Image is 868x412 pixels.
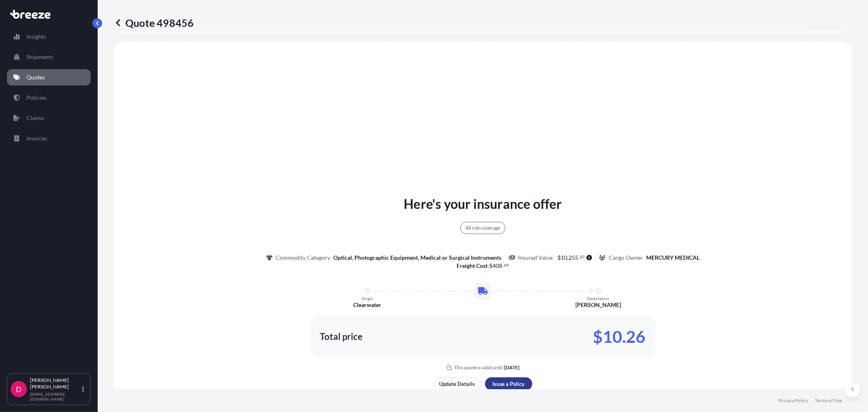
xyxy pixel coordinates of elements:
p: : [457,262,509,270]
p: Clearwater [353,301,381,309]
span: D [16,385,22,393]
p: Quotes [26,73,45,81]
span: . [503,264,504,267]
span: 408 [493,263,503,269]
p: Commodity Category [276,254,330,262]
a: Invoices [7,130,91,147]
p: Here's your insurance offer [404,194,562,214]
b: Freight Cost [457,262,488,269]
p: Optical, Photographic Equipment, Medical or Surgical Instruments [334,254,502,262]
p: [DATE] [504,364,520,371]
p: Quote 498456 [114,16,194,29]
p: MERCURY MEDICAL [646,254,700,262]
span: , [568,255,569,261]
a: Insights [7,28,91,45]
p: $10.26 [593,330,646,343]
p: [PERSON_NAME] [576,301,621,309]
span: . [579,256,580,259]
p: [PERSON_NAME] [PERSON_NAME] [30,377,81,390]
a: Policies [7,90,91,106]
p: Cargo Owner [609,254,643,262]
a: Privacy Policy [778,397,808,404]
span: 69 [504,264,509,267]
span: $ [490,263,493,269]
span: 10 [561,255,568,261]
p: Insured Value [518,254,553,262]
span: 07 [580,256,585,259]
p: Update Details [439,380,475,388]
p: Origin [361,296,373,301]
a: Shipments [7,49,91,65]
p: Total price [320,333,363,341]
p: Policies [26,94,46,102]
p: Insights [26,33,46,41]
a: Claims [7,110,91,126]
a: Terms of Use [815,397,842,404]
a: Quotes [7,69,91,85]
p: This quote is valid until [454,364,502,371]
p: Destination [588,296,610,301]
span: $ [558,255,561,261]
button: Update Details [433,377,481,390]
p: Shipments [26,53,53,61]
p: Issue a Policy [493,380,525,388]
p: [EMAIL_ADDRESS][DOMAIN_NAME] [30,392,81,401]
button: Issue a Policy [485,377,532,390]
span: 255 [569,255,579,261]
div: All risk coverage [460,222,505,234]
p: Invoices [26,134,47,142]
p: Claims [26,114,44,122]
